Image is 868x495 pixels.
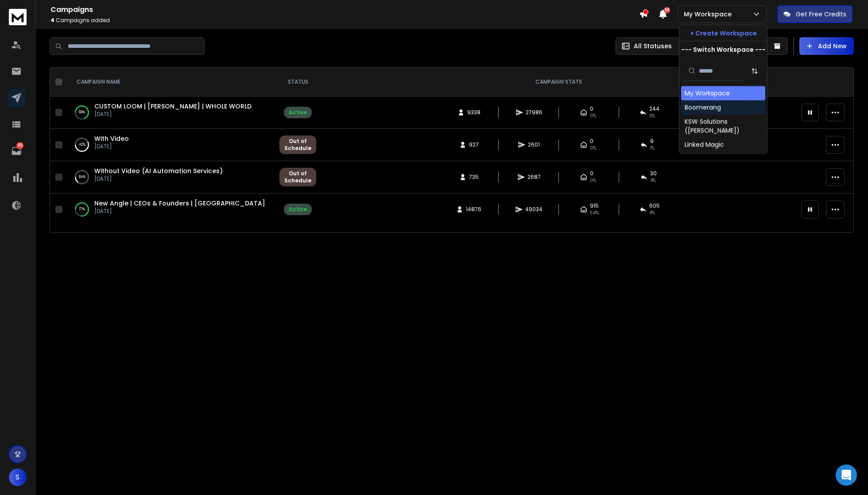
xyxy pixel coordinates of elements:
[66,129,274,161] td: 42%With Video[DATE]
[590,138,593,145] span: 0
[685,103,721,112] div: Boomerang
[685,140,724,149] div: Linked Magic
[322,68,796,97] th: CAMPAIGN STATS
[50,4,639,15] h1: Campaigns
[649,112,655,120] span: 3 %
[94,134,129,143] a: With Video
[66,193,274,226] td: 77%New Angle | CEOs & Founders | [GEOGRAPHIC_DATA][DATE]
[836,464,857,486] div: Open Intercom Messenger
[685,89,730,98] div: My Workspace
[66,97,274,129] td: 69%CUSTOM LOOM | [PERSON_NAME] | WHOLE WORLD[DATE]
[590,177,596,184] span: 0%
[650,138,654,145] span: 9
[16,142,23,149] p: 80
[650,177,656,184] span: 4 %
[94,143,129,150] p: [DATE]
[649,209,655,217] span: 4 %
[681,45,766,54] p: --- Switch Workspace ---
[9,9,27,25] img: logo
[467,109,480,116] span: 9338
[289,109,307,116] div: Active
[777,5,852,23] button: Get Free Credits
[685,117,762,135] div: KSW Solutions ([PERSON_NAME])
[79,140,85,149] p: 42 %
[79,108,85,117] p: 69 %
[469,174,479,181] span: 735
[649,202,660,209] span: 605
[528,141,540,148] span: 2601
[590,209,599,217] span: 54 %
[9,468,27,486] button: S
[466,206,481,213] span: 14876
[679,25,767,41] button: + Create Workspace
[79,173,85,182] p: 84 %
[94,166,223,175] a: Without Video (AI Automation Services)
[94,208,265,215] p: [DATE]
[590,145,596,152] span: 0%
[590,202,599,209] span: 915
[796,10,846,19] p: Get Free Credits
[690,29,757,38] p: + Create Workspace
[746,62,763,80] button: Sort by Sort A-Z
[525,206,542,213] span: 49034
[94,111,252,118] p: [DATE]
[94,102,252,111] a: CUSTOM LOOM | [PERSON_NAME] | WHOLE WORLD
[94,199,265,208] a: New Angle | CEOs & Founders | [GEOGRAPHIC_DATA]
[684,10,735,19] p: My Workspace
[590,170,593,177] span: 0
[50,16,54,24] span: 4
[274,68,322,97] th: STATUS
[284,138,311,152] div: Out of Schedule
[66,161,274,193] td: 84%Without Video (AI Automation Services)[DATE]
[634,42,672,50] p: All Statuses
[79,205,85,214] p: 77 %
[799,37,854,55] button: Add New
[8,142,25,160] a: 80
[94,175,223,182] p: [DATE]
[590,105,593,112] span: 0
[527,174,541,181] span: 2687
[66,68,274,97] th: CAMPAIGN NAME
[590,112,596,120] span: 0%
[650,145,655,152] span: 1 %
[50,17,639,24] p: Campaigns added
[526,109,542,116] span: 27986
[289,206,307,213] div: Active
[469,141,479,148] span: 927
[284,170,311,184] div: Out of Schedule
[649,105,659,112] span: 244
[664,7,670,13] span: 50
[650,170,657,177] span: 30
